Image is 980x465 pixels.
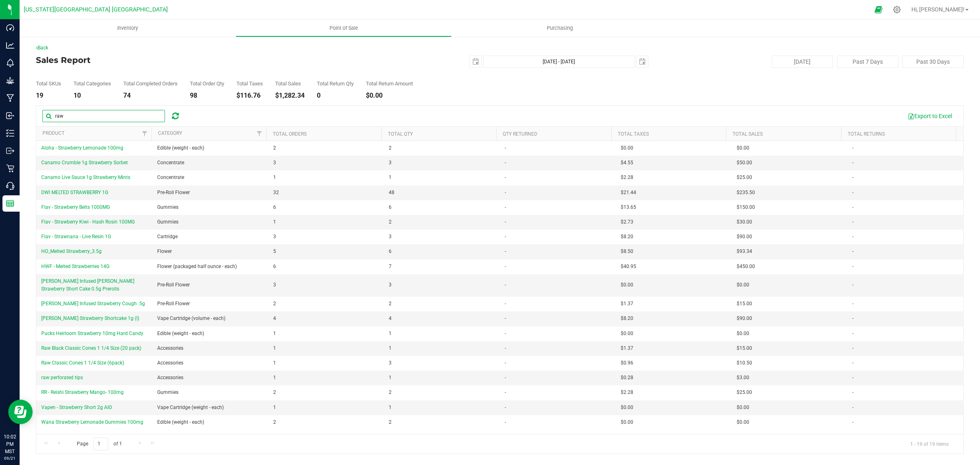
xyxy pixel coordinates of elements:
[902,56,964,68] button: Past 30 Days
[902,109,957,123] button: Export to Excel
[505,330,506,338] span: -
[273,248,276,255] span: 5
[366,81,413,86] div: Total Return Amount
[470,56,481,67] span: select
[123,81,178,86] div: Total Completed Orders
[273,174,276,181] span: 1
[389,189,394,197] span: 48
[41,360,124,366] span: Raw Classic Cones 1 1/4 Size (6pack)
[6,164,14,172] inline-svg: Retail
[6,129,14,137] inline-svg: Inventory
[190,92,224,99] div: 98
[157,404,224,411] span: Vape Cartridge (weight - each)
[637,56,648,67] span: select
[389,233,392,241] span: 3
[273,281,276,289] span: 3
[772,56,833,68] button: [DATE]
[737,300,752,308] span: $15.00
[6,199,14,208] inline-svg: Reports
[389,144,392,152] span: 2
[157,389,178,396] span: Gummies
[273,389,276,396] span: 2
[621,374,633,382] span: $0.28
[157,344,183,352] span: Accessories
[505,144,506,152] span: -
[236,81,263,86] div: Total Taxes
[505,404,506,411] span: -
[157,218,178,226] span: Gummies
[42,110,165,122] input: Search...
[389,159,392,167] span: 3
[852,418,853,426] span: -
[852,248,853,255] span: -
[505,374,506,382] span: -
[852,315,853,322] span: -
[505,248,506,255] span: -
[737,144,749,152] span: $0.00
[273,315,276,322] span: 4
[190,81,224,86] div: Total Order Qty
[389,389,392,396] span: 2
[6,182,14,190] inline-svg: Call Center
[737,359,752,367] span: $10.50
[253,127,266,141] a: Filter
[41,389,124,395] span: RR - Reishi Strawberry Mango- 100mg
[41,248,102,254] span: HO_Melted Strawberry_3.5g
[536,25,584,32] span: Purchasing
[389,174,392,181] span: 1
[852,359,853,367] span: -
[505,263,506,271] span: -
[852,344,853,352] span: -
[904,438,955,450] span: 1 - 19 of 19 items
[505,359,506,367] span: -
[73,81,111,86] div: Total Categories
[157,281,190,289] span: Pre-Roll Flower
[621,263,636,271] span: $40.95
[6,94,14,102] inline-svg: Manufacturing
[852,300,853,308] span: -
[852,218,853,226] span: -
[621,174,633,181] span: $2.28
[737,174,752,181] span: $25.00
[41,315,139,321] span: [PERSON_NAME] Strawberry Shortcake 1g (I)
[621,418,633,426] span: $0.00
[852,233,853,241] span: -
[852,203,853,211] span: -
[157,248,172,255] span: Flower
[389,248,392,255] span: 6
[389,344,392,352] span: 1
[157,189,190,197] span: Pre-Roll Flower
[157,144,204,152] span: Edible (weight - each)
[41,345,141,351] span: Raw Black Classic Cones 1 1/4 Size (20 pack)
[6,112,14,120] inline-svg: Inbound
[157,330,204,338] span: Edible (weight - each)
[6,76,14,85] inline-svg: Grow
[892,6,902,13] div: Manage settings
[273,263,276,271] span: 6
[389,218,392,226] span: 2
[6,41,14,49] inline-svg: Analytics
[737,389,752,396] span: $25.00
[852,389,853,396] span: -
[737,263,755,271] span: $450.00
[621,159,633,167] span: $4.55
[621,359,633,367] span: $0.96
[389,263,392,271] span: 7
[505,300,506,308] span: -
[837,56,898,68] button: Past 7 Days
[273,218,276,226] span: 1
[41,331,143,336] span: Pucks Heirloom Strawberry 10mg Hard Candy
[389,281,392,289] span: 3
[737,159,752,167] span: $50.00
[157,315,225,322] span: Vape Cartridge (volume - each)
[275,92,305,99] div: $1,282.34
[158,130,182,136] a: Category
[852,174,853,181] span: -
[36,45,48,51] a: Back
[20,20,236,37] a: Inventory
[36,81,61,86] div: Total SKUs
[737,374,749,382] span: $3.00
[273,189,279,197] span: 32
[273,203,276,211] span: 6
[157,374,183,382] span: Accessories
